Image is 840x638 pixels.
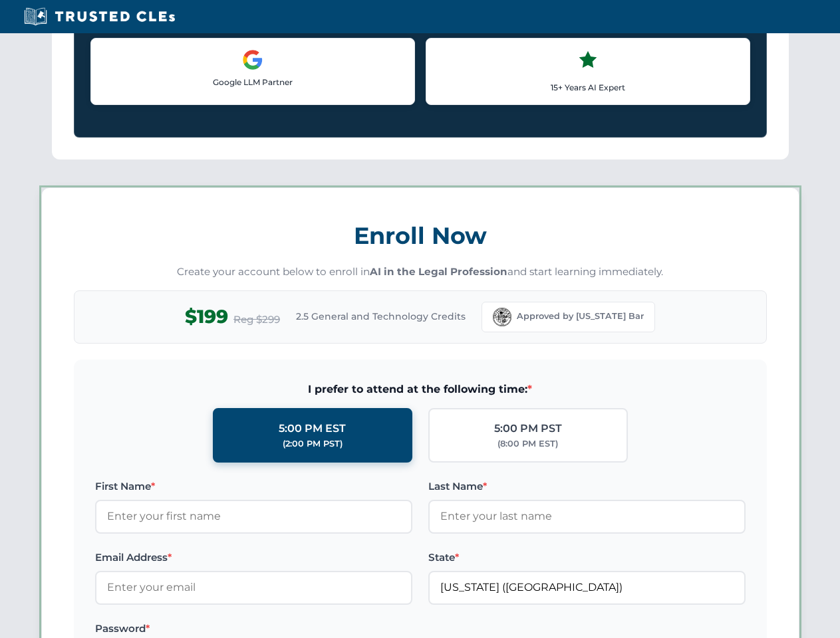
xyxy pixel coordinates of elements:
p: 15+ Years AI Expert [437,81,739,94]
div: 5:00 PM PST [494,420,562,437]
input: Florida (FL) [428,571,746,604]
span: Reg $299 [233,312,280,328]
span: Approved by [US_STATE] Bar [517,310,644,323]
img: Google [242,49,263,70]
label: State [428,550,746,566]
span: 2.5 General and Technology Credits [296,309,466,324]
p: Create your account below to enroll in and start learning immediately. [74,265,767,280]
div: 5:00 PM EST [279,420,346,437]
span: $199 [185,302,228,332]
label: Email Address [95,550,412,566]
div: (2:00 PM PST) [283,437,343,451]
p: Google LLM Partner [102,76,404,88]
strong: AI in the Legal Profession [370,265,507,278]
img: Florida Bar [493,308,511,326]
h3: Enroll Now [74,215,767,257]
label: Last Name [428,478,746,494]
img: Trusted CLEs [20,7,179,27]
input: Enter your first name [95,500,412,533]
div: (8:00 PM EST) [497,437,558,451]
span: I prefer to attend at the following time: [95,381,746,398]
label: Password [95,621,412,637]
label: First Name [95,478,412,494]
input: Enter your email [95,571,412,604]
input: Enter your last name [428,500,746,533]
